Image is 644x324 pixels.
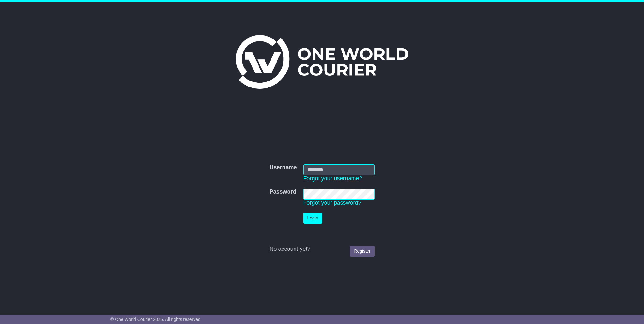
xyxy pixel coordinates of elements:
[303,175,362,182] a: Forgot your username?
[350,246,374,257] a: Register
[269,189,296,195] label: Password
[110,317,202,322] span: © One World Courier 2025. All rights reserved.
[303,200,361,206] a: Forgot your password?
[269,246,374,253] div: No account yet?
[303,213,322,224] button: Login
[269,164,297,171] label: Username
[236,35,408,89] img: One World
